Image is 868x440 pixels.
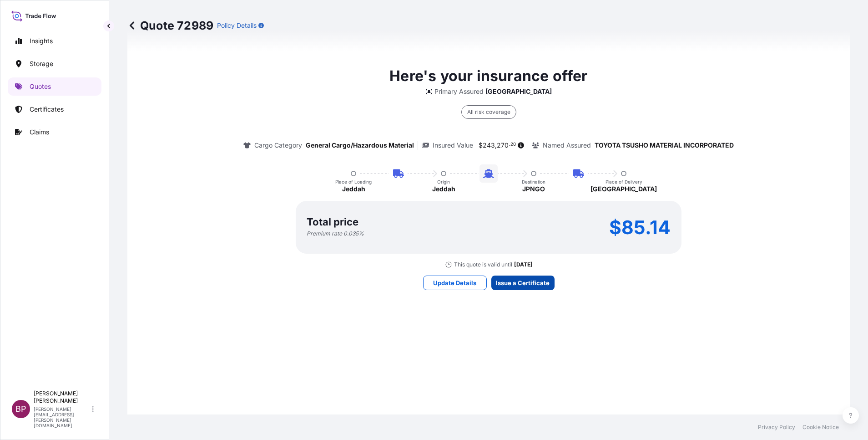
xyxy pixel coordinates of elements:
p: $85.14 [609,220,671,235]
p: Insights [30,36,53,46]
span: . [509,143,510,146]
a: Privacy Policy [758,424,795,431]
a: Storage [8,55,101,73]
p: Jeddah [342,184,365,194]
p: [DATE] [514,261,533,268]
p: [GEOGRAPHIC_DATA] [485,87,552,96]
p: Claims [30,128,49,137]
p: TOYOTA TSUSHO MATERIAL INCORPORATED [595,141,734,150]
a: Cookie Notice [802,424,839,431]
div: All risk coverage [461,105,516,119]
p: Primary Assured [434,87,484,96]
p: Premium rate 0.035 % [307,230,364,237]
p: Origin [437,179,450,184]
p: Named Assured [543,141,591,150]
p: [PERSON_NAME] [PERSON_NAME] [34,390,90,404]
p: This quote is valid until [454,261,512,268]
a: Quotes [8,77,101,96]
p: [GEOGRAPHIC_DATA] [590,184,657,194]
p: Certificates [30,105,64,114]
span: 270 [497,142,509,148]
button: Issue a Certificate [491,276,555,290]
span: 20 [510,143,516,146]
a: Certificates [8,100,101,118]
p: Quote 72989 [127,18,213,33]
p: Jeddah [432,184,455,194]
p: Place of Loading [335,179,372,184]
p: Cargo Category [254,141,302,150]
button: Update Details [423,276,487,290]
p: General Cargo/Hazardous Material [306,141,414,150]
a: Claims [8,123,101,141]
p: Update Details [433,278,476,287]
p: JPNGO [522,184,545,194]
p: Policy Details [217,21,257,30]
p: [PERSON_NAME][EMAIL_ADDRESS][PERSON_NAME][DOMAIN_NAME] [34,406,90,428]
p: Insured Value [433,141,473,150]
a: Insights [8,32,101,50]
p: Storage [30,59,53,68]
p: Quotes [30,82,51,91]
span: 243 [483,142,495,148]
p: Issue a Certificate [496,278,550,287]
p: Total price [307,217,358,226]
span: , [495,142,497,148]
p: Here's your insurance offer [389,65,587,87]
span: $ [479,142,483,148]
p: Place of Delivery [606,179,642,184]
span: BP [15,404,26,414]
p: Destination [522,179,545,184]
